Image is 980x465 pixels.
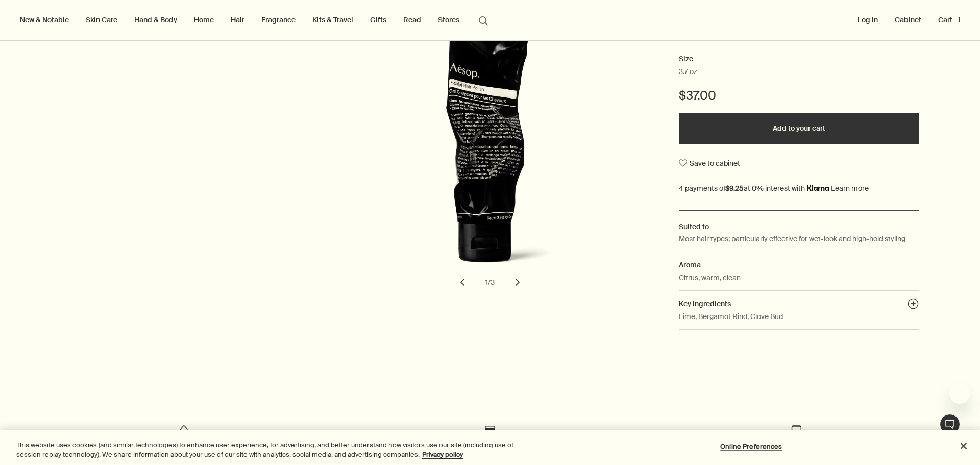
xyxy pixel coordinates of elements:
[908,298,919,312] button: Key ingredients
[679,87,716,104] span: $37.00
[422,450,463,459] a: More information about your privacy, opens in a new tab
[451,271,474,293] button: previous slide
[679,53,919,65] h2: Size
[936,13,962,27] button: Cart1
[790,424,802,436] img: Return icon
[679,154,740,173] button: Save to cabinet
[229,13,247,27] a: Hair
[132,13,179,27] a: Hand & Body
[16,440,539,460] div: This website uses cookies (and similar technologies) to enhance user experience, for advertising,...
[484,424,496,436] img: Card Icon
[679,311,783,322] p: Lime, Bergamot Rind, Clove Bud
[679,299,731,308] span: Key ingredients
[949,383,970,404] iframe: Close message from Aesop
[383,14,607,281] img: Sculpt Hair Polish in black tube
[18,13,71,27] button: New & Notable
[679,113,919,144] button: Add to your cart - $37.00
[401,13,423,27] a: Read
[506,271,529,293] button: next slide
[893,13,923,27] a: Cabinet
[178,424,190,436] img: Icon of a droplet
[679,67,697,77] span: 3.7 oz
[855,13,880,27] button: Log in
[679,221,919,232] h2: Suited to
[259,13,298,27] a: Fragrance
[84,13,119,27] a: Skin Care
[679,259,919,271] h2: Aroma
[310,13,355,27] a: Kits & Travel
[679,233,905,244] p: Most hair types; particularly effective for wet-look and high-hold styling
[368,13,388,27] a: Gifts
[192,13,216,27] a: Home
[802,383,970,455] div: Aesop says "Our consultants are available now to offer personalised product advice.". Open messag...
[327,14,653,293] div: Sculpt Hair Polish
[679,272,741,283] p: Citrus, warm, clean
[952,435,975,457] button: Close
[719,436,783,457] button: Online Preferences, Opens the preference center dialog
[474,10,493,30] button: Open search
[436,13,461,27] button: Stores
